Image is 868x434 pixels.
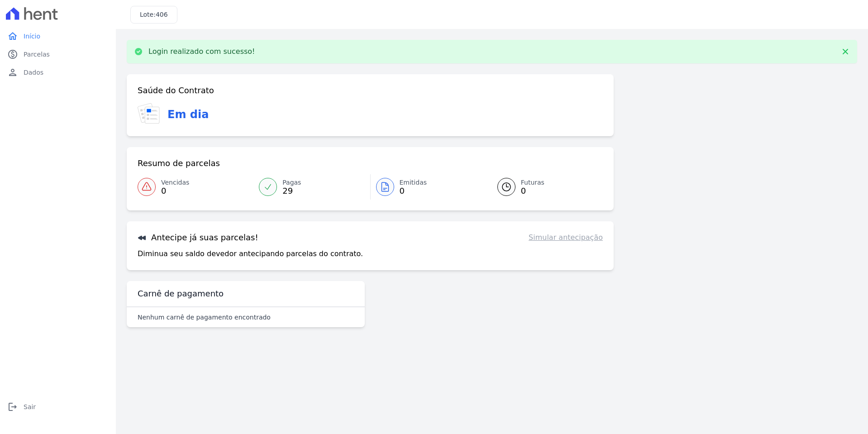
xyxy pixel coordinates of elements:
[24,50,50,59] span: Parcelas
[4,398,112,416] a: logoutSair
[4,63,112,81] a: personDados
[521,187,544,195] span: 0
[138,248,363,259] p: Diminua seu saldo devedor antecipando parcelas do contrato.
[140,10,168,19] h3: Lote:
[282,178,301,187] span: Pagas
[24,32,40,41] span: Início
[138,85,214,96] h3: Saúde do Contrato
[148,47,255,56] p: Login realizado com sucesso!
[7,49,18,60] i: paid
[167,106,209,123] h3: Em dia
[7,31,18,42] i: home
[138,232,258,243] h3: Antecipe já suas parcelas!
[138,313,271,322] p: Nenhum carnê de pagamento encontrado
[371,174,486,200] a: Emitidas 0
[4,27,112,45] a: homeInício
[138,158,220,169] h3: Resumo de parcelas
[138,174,253,200] a: Vencidas 0
[486,174,603,200] a: Futuras 0
[282,187,301,195] span: 29
[24,68,43,77] span: Dados
[400,187,427,195] span: 0
[4,45,112,63] a: paidParcelas
[253,174,370,200] a: Pagas 29
[161,187,189,195] span: 0
[521,178,544,187] span: Futuras
[7,67,18,78] i: person
[156,11,168,18] span: 406
[529,232,603,243] a: Simular antecipação
[400,178,427,187] span: Emitidas
[138,288,224,299] h3: Carnê de pagamento
[24,402,36,411] span: Sair
[161,178,189,187] span: Vencidas
[7,401,18,412] i: logout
